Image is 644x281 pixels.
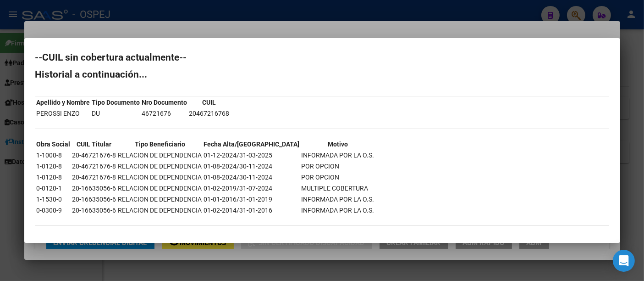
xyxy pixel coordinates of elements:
td: 01-02-2019/31-07-2024 [204,183,300,193]
td: 01-12-2024/31-03-2025 [204,150,300,160]
td: MULTIPLE COBERTURA [301,183,375,193]
td: 01-08-2024/30-11-2024 [204,172,300,182]
td: POR OPCION [301,161,375,171]
td: 20-46721676-8 [72,150,117,160]
td: DU [92,108,141,118]
td: 20-16635056-6 [72,194,117,204]
td: 20-46721676-8 [72,161,117,171]
td: 01-02-2014/31-01-2016 [204,205,300,215]
th: Apellido y Nombre [36,97,91,107]
td: 01-01-2016/31-01-2019 [204,194,300,204]
td: 20-16635056-6 [72,205,117,215]
div: Open Intercom Messenger [613,250,635,272]
td: 20467216768 [189,108,230,118]
td: INFORMADA POR LA O.S. [301,150,375,160]
th: Motivo [301,139,375,149]
td: 1-1530-0 [36,194,71,204]
td: 1-0120-8 [36,172,71,182]
td: POR OPCION [301,172,375,182]
th: Tipo Beneficiario [118,139,203,149]
td: RELACION DE DEPENDENCIA [118,150,203,160]
td: 46721676 [142,108,188,118]
td: INFORMADA POR LA O.S. [301,194,375,204]
td: INFORMADA POR LA O.S. [301,205,375,215]
th: Fecha Alta/[GEOGRAPHIC_DATA] [204,139,300,149]
th: CUIL [189,97,230,107]
td: RELACION DE DEPENDENCIA [118,172,203,182]
td: 20-46721676-8 [72,172,117,182]
th: CUIL Titular [72,139,117,149]
td: RELACION DE DEPENDENCIA [118,183,203,193]
h2: Historial a continuación... [35,70,609,79]
td: 1-1000-8 [36,150,71,160]
th: Tipo Documento [92,97,141,107]
td: 01-08-2024/30-11-2024 [204,161,300,171]
td: RELACION DE DEPENDENCIA [118,161,203,171]
td: 1-0120-8 [36,161,71,171]
h2: --CUIL sin cobertura actualmente-- [35,53,609,62]
td: PEROSSI ENZO [36,108,91,118]
td: 0-0120-1 [36,183,71,193]
th: Nro Documento [142,97,188,107]
th: Obra Social [36,139,71,149]
td: RELACION DE DEPENDENCIA [118,205,203,215]
td: RELACION DE DEPENDENCIA [118,194,203,204]
td: 20-16635056-6 [72,183,117,193]
td: 0-0300-9 [36,205,71,215]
